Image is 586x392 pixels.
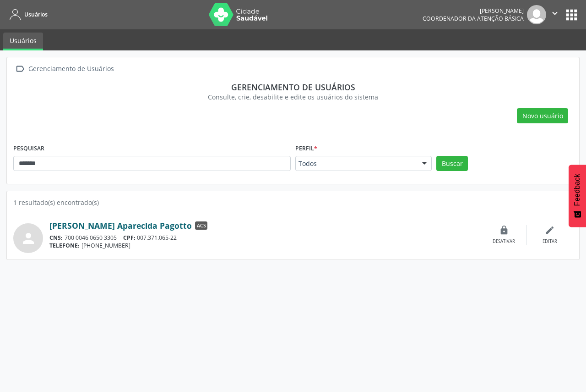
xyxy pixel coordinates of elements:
[24,11,48,18] span: Usuários
[543,238,557,245] div: Editar
[546,5,564,24] button: 
[527,5,546,24] img: img
[13,62,115,76] a:  Gerenciamento de Usuários
[13,198,573,207] div: 1 resultado(s) encontrado(s)
[13,62,27,76] i: 
[569,165,586,227] button: Feedback - Mostrar pesquisa
[6,7,48,22] a: Usuários
[20,82,566,92] div: Gerenciamento de usuários
[13,142,44,156] label: PESQUISAR
[49,242,80,249] span: TELEFONE:
[20,230,37,247] i: person
[550,8,560,18] i: 
[573,174,581,206] span: Feedback
[517,108,568,124] button: Novo usuário
[195,221,207,230] span: ACS
[493,238,515,245] div: Desativar
[522,111,563,121] span: Novo usuário
[49,221,192,231] a: [PERSON_NAME] Aparecida Pagotto
[423,15,524,22] span: Coordenador da Atenção Básica
[298,159,413,168] span: Todos
[545,225,555,235] i: edit
[49,234,63,242] span: CNS:
[564,7,580,23] button: apps
[49,242,481,249] div: [PHONE_NUMBER]
[436,156,468,171] button: Buscar
[423,7,524,15] div: [PERSON_NAME]
[123,234,136,242] span: CPF:
[295,142,317,156] label: Perfil
[49,234,481,242] div: 700 0046 0650 3305 007.371.065-22
[499,225,509,235] i: lock
[3,33,43,50] a: Usuários
[20,92,566,102] div: Consulte, crie, desabilite e edite os usuários do sistema
[27,62,115,76] div: Gerenciamento de Usuários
